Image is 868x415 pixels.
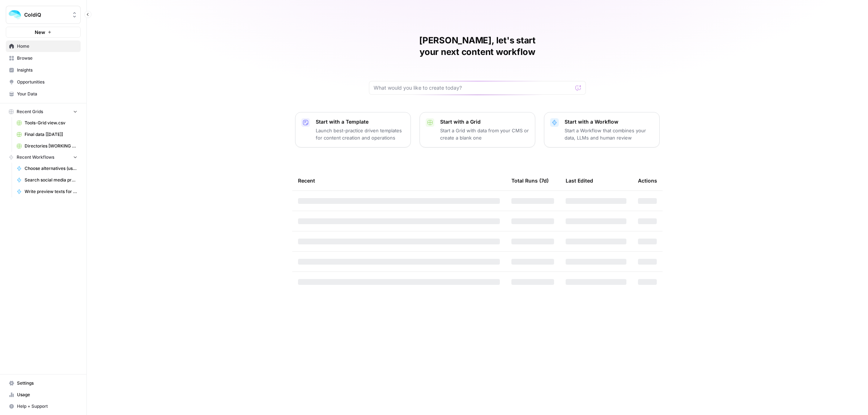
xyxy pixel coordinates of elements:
span: Your Data [17,91,77,97]
a: Your Data [6,88,81,100]
p: Start with a Template [316,118,405,125]
span: Directories [WORKING SHEET] [25,143,77,149]
span: New [35,29,45,36]
span: Insights [17,67,77,73]
img: ColdiQ Logo [8,8,21,21]
a: Final data [[DATE]] [13,129,81,140]
div: Last Edited [566,171,593,191]
span: Search social media profiles (tavily) [25,177,77,183]
span: Final data [[DATE]] [25,131,77,138]
button: Start with a WorkflowStart a Workflow that combines your data, LLMs and human review [544,112,660,147]
span: Opportunities [17,79,77,85]
span: Recent Workflows [17,154,54,161]
button: Workspace: ColdiQ [6,6,81,24]
span: Write preview texts for best-of newsletter [25,188,77,195]
a: Write preview texts for best-of newsletter [13,186,81,197]
button: Recent Grids [6,106,81,117]
span: ColdiQ [24,11,68,18]
h1: [PERSON_NAME], let's start your next content workflow [369,35,586,58]
span: Help + Support [17,403,77,410]
a: Settings [6,377,81,389]
a: Home [6,40,81,52]
button: Start with a GridStart a Grid with data from your CMS or create a blank one [420,112,535,147]
span: Recent Grids [17,108,43,115]
a: Search social media profiles (tavily) [13,174,81,186]
button: Start with a TemplateLaunch best-practice driven templates for content creation and operations [295,112,411,147]
a: Insights [6,64,81,76]
a: Opportunities [6,76,81,88]
a: Directories [WORKING SHEET] [13,140,81,152]
input: What would you like to create today? [374,84,573,91]
a: Tools-Grid view.csv [13,117,81,129]
span: Browse [17,55,77,61]
button: New [6,27,81,38]
div: Actions [638,171,657,191]
p: Start with a Workflow [565,118,654,125]
p: Launch best-practice driven templates for content creation and operations [316,127,405,141]
span: Settings [17,380,77,386]
button: Recent Workflows [6,152,81,163]
a: Choose alternatives (using LLM) [13,163,81,174]
p: Start a Grid with data from your CMS or create a blank one [440,127,529,141]
div: Recent [298,171,500,191]
span: Home [17,43,77,50]
a: Browse [6,52,81,64]
span: Tools-Grid view.csv [25,120,77,126]
span: Choose alternatives (using LLM) [25,165,77,172]
span: Usage [17,392,77,398]
p: Start with a Grid [440,118,529,125]
p: Start a Workflow that combines your data, LLMs and human review [565,127,654,141]
button: Help + Support [6,401,81,412]
div: Total Runs (7d) [511,171,549,191]
a: Usage [6,389,81,401]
